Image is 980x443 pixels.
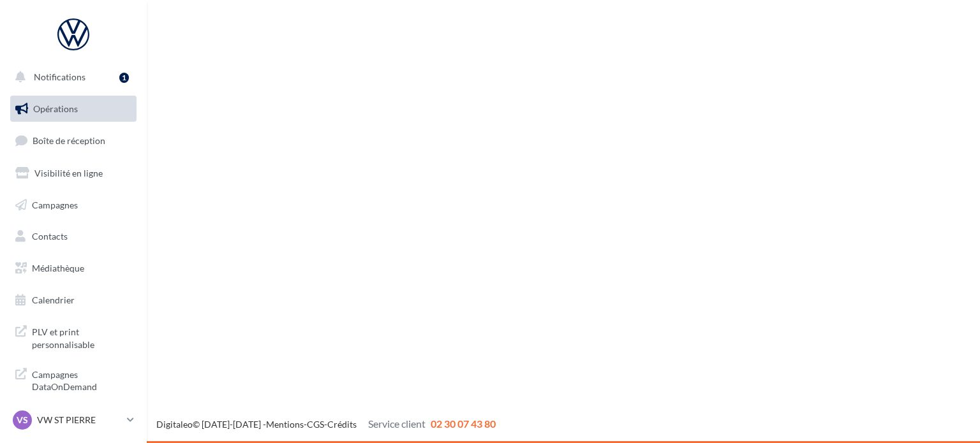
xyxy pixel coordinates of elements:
span: Boîte de réception [33,135,105,146]
a: Crédits [327,419,357,430]
span: Service client [368,418,426,430]
a: Mentions [266,419,304,430]
div: 1 [119,73,129,83]
span: Campagnes DataOnDemand [32,366,131,393]
a: Boîte de réception [8,127,139,154]
a: Campagnes DataOnDemand [8,361,139,398]
a: Campagnes [8,192,139,219]
span: © [DATE]-[DATE] - - - [156,419,496,430]
span: Médiathèque [32,263,84,273]
a: Contacts [8,223,139,250]
button: Notifications 1 [8,64,134,91]
span: Notifications [34,71,85,82]
a: Médiathèque [8,255,139,282]
span: PLV et print personnalisable [32,323,131,351]
span: 02 30 07 43 80 [431,418,496,430]
span: VS [17,414,28,426]
a: Calendrier [8,287,139,314]
span: Calendrier [32,294,75,305]
a: Opérations [8,96,139,122]
span: Opérations [33,103,78,114]
p: VW ST PIERRE [37,414,122,426]
a: Digitaleo [156,419,193,430]
span: Campagnes [32,199,78,210]
span: Contacts [32,231,68,242]
a: Visibilité en ligne [8,160,139,187]
span: Visibilité en ligne [34,168,103,178]
a: PLV et print personnalisable [8,318,139,356]
a: CGS [307,419,324,430]
a: VS VW ST PIERRE [10,408,137,432]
